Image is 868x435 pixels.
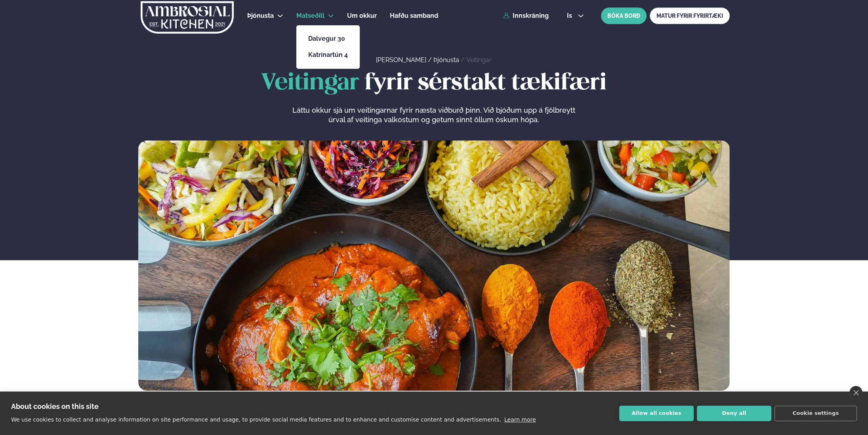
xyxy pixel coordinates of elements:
span: Veitingar [261,72,359,94]
span: / [428,56,433,64]
a: Um okkur [347,11,377,21]
p: We use cookies to collect and analyse information on site performance and usage, to provide socia... [11,416,501,423]
button: is [561,13,590,19]
button: Cookie settings [775,406,857,421]
a: Hafðu samband [390,11,438,21]
button: Deny all [697,406,771,421]
a: Matseðill [296,11,324,21]
span: Hafðu samband [390,12,438,19]
strong: About cookies on this site [11,402,99,410]
button: BÓKA BORÐ [601,8,647,24]
span: Um okkur [347,12,377,19]
img: image alt [138,140,730,391]
a: [PERSON_NAME] [376,56,426,64]
a: Katrínartún 4 [308,52,348,58]
span: Þjónusta [247,12,274,19]
h1: fyrir sérstakt tækifæri [138,71,730,96]
a: close [849,386,862,399]
span: Matseðill [296,12,324,19]
a: Þjónusta [433,56,459,64]
a: Learn more [504,416,536,423]
img: logo [140,1,235,34]
a: Þjónusta [247,11,274,21]
a: Veitingar [466,56,492,64]
a: MATUR FYRIR FYRIRTÆKI [650,8,730,24]
button: Allow all cookies [619,406,694,421]
a: Dalvegur 30 [308,36,348,42]
p: Láttu okkur sjá um veitingarnar fyrir næsta viðburð þinn. Við bjóðum upp á fjölbreytt úrval af ve... [284,106,584,125]
a: Innskráning [503,12,549,19]
span: / [461,56,466,64]
span: is [567,13,574,19]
